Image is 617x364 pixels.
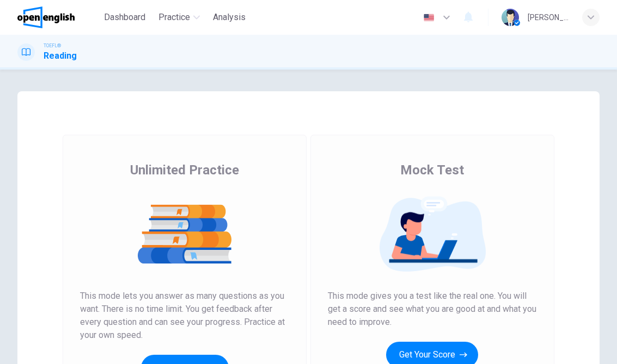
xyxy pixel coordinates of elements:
a: OpenEnglish logo [17,7,100,28]
button: Dashboard [100,8,150,27]
span: This mode lets you answer as many questions as you want. There is no time limit. You get feedback... [80,290,289,342]
span: Dashboard [104,11,145,24]
button: Analysis [209,8,250,27]
span: Mock Test [400,161,464,179]
button: Practice [154,8,204,27]
span: This mode gives you a test like the real one. You will get a score and see what you are good at a... [328,290,537,329]
span: Practice [158,11,190,24]
span: Analysis [213,11,246,24]
img: en [422,14,436,22]
span: TOEFL® [44,42,61,49]
h1: Reading [44,49,77,62]
div: [PERSON_NAME] [528,11,569,24]
img: OpenEnglish logo [17,7,75,28]
img: Profile picture [502,9,519,26]
span: Unlimited Practice [130,161,239,179]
